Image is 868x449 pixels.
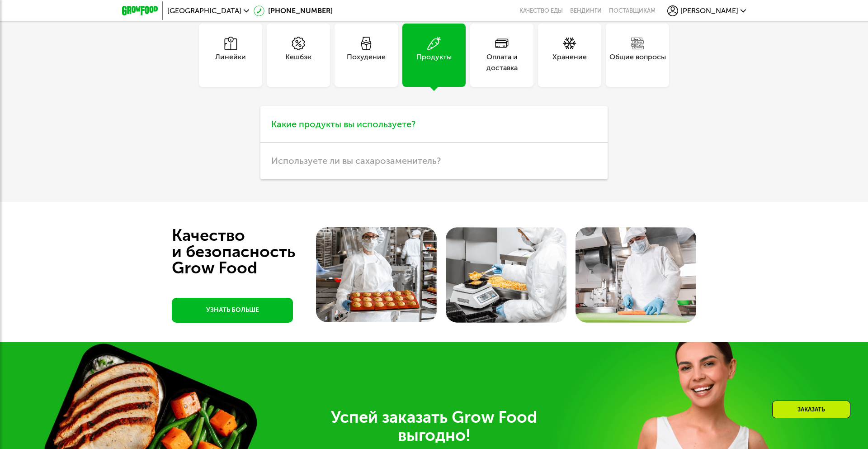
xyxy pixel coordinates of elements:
div: Успей заказать Grow Food выгодно! [181,408,687,444]
a: УЗНАТЬ БОЛЬШЕ [172,298,293,323]
span: [GEOGRAPHIC_DATA] [167,7,241,14]
div: Продукты [416,52,452,73]
div: Оплата и доставка [470,52,533,73]
a: Вендинги [570,7,602,14]
div: поставщикам [609,7,656,14]
span: [PERSON_NAME] [680,7,738,14]
div: Общие вопросы [609,52,666,73]
div: Похудение [347,52,386,73]
div: Кешбэк [285,52,311,73]
div: Заказать [772,401,850,418]
div: Линейки [215,52,246,73]
a: [PHONE_NUMBER] [254,5,333,16]
div: Хранение [552,52,587,73]
a: Качество еды [519,7,563,14]
span: Используете ли вы сахарозаменитель? [271,155,441,166]
span: Какие продукты вы используете? [271,119,415,129]
div: Качество и безопасность Grow Food [172,227,329,276]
